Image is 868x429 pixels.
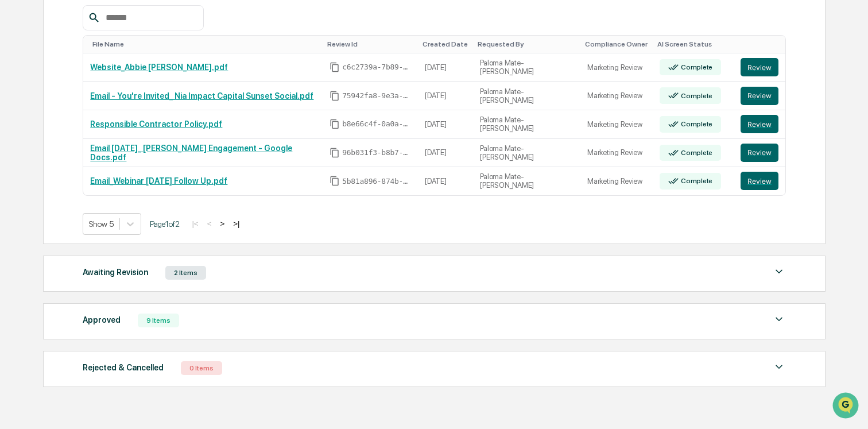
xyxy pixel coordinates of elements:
[327,40,413,48] div: Toggle SortBy
[342,119,411,129] span: b8e66c4f-0a0a-4a2a-9923-b28b8add13bd
[330,176,340,186] span: Copy Id
[342,63,411,72] span: c6c2739a-7b89-4a52-8d9f-dbe1f86c6086
[473,53,580,82] td: Paloma Mate-[PERSON_NAME]
[81,194,139,203] a: Powered byPylon
[657,40,729,48] div: Toggle SortBy
[39,99,145,109] div: We're available if you need us!
[580,167,652,195] td: Marketing Review
[741,172,778,190] button: Review
[330,91,340,101] span: Copy Id
[216,219,228,229] button: >
[473,139,580,168] td: Paloma Mate-[PERSON_NAME]
[83,146,92,155] div: 🗄️
[90,91,313,101] a: Email - You're Invited_ Nia Impact Capital Sunset Social.pdf
[741,87,778,105] button: Review
[418,53,473,82] td: [DATE]
[679,177,712,185] div: Complete
[418,82,473,110] td: [DATE]
[342,91,411,101] span: 75942fa8-9e3a-4274-ba51-7c3a3657b9d7
[330,148,340,158] span: Copy Id
[188,219,201,229] button: |<
[580,110,652,139] td: Marketing Review
[150,219,180,229] span: Page 1 of 2
[138,314,179,327] div: 9 Items
[90,63,228,72] a: Website_Abbie [PERSON_NAME].pdf
[473,110,580,139] td: Paloma Mate-[PERSON_NAME]
[39,88,188,99] div: Start new chat
[30,52,189,64] input: Clear
[423,40,468,48] div: Toggle SortBy
[83,312,121,327] div: Approved
[204,219,215,229] button: <
[90,176,227,185] a: Email_Webinar [DATE] Follow Up.pdf
[831,391,862,422] iframe: Open customer support
[114,195,139,203] span: Pylon
[90,119,222,129] a: Responsible Contractor Policy.pdf
[772,312,786,326] img: caret
[23,145,74,156] span: Preclearance
[580,82,652,110] td: Marketing Review
[580,139,652,168] td: Marketing Review
[79,140,147,161] a: 🗄️Attestations
[772,265,786,279] img: caret
[473,167,580,195] td: Paloma Mate-[PERSON_NAME]
[11,146,21,155] div: 🖐️
[679,120,712,128] div: Complete
[330,62,340,72] span: Copy Id
[679,149,712,157] div: Complete
[473,82,580,110] td: Paloma Mate-[PERSON_NAME]
[90,144,292,162] a: Email [DATE]_ [PERSON_NAME] Engagement - Google Docs.pdf
[23,167,72,178] span: Data Lookup
[11,168,21,177] div: 🔎
[195,91,209,105] button: Start new chat
[772,360,786,374] img: caret
[7,162,77,183] a: 🔎Data Lookup
[478,40,576,48] div: Toggle SortBy
[418,110,473,139] td: [DATE]
[342,177,411,186] span: 5b81a896-874b-4b16-9d28-abcec82f00ca
[330,119,340,129] span: Copy Id
[95,145,142,156] span: Attestations
[585,40,648,48] div: Toggle SortBy
[83,265,148,280] div: Awaiting Revision
[11,88,32,109] img: 1746055101610-c473b297-6a78-478c-a979-82029cc54cd1
[679,92,712,100] div: Complete
[7,140,79,161] a: 🖐️Preclearance
[679,63,712,71] div: Complete
[743,40,781,48] div: Toggle SortBy
[342,148,411,157] span: 96b031f3-b8b7-45f3-be42-1457026724b0
[580,53,652,82] td: Marketing Review
[418,167,473,195] td: [DATE]
[165,266,206,280] div: 2 Items
[11,24,209,42] p: How can we help?
[741,115,778,133] button: Review
[181,361,222,375] div: 0 Items
[230,219,243,229] button: >|
[418,139,473,168] td: [DATE]
[92,40,318,48] div: Toggle SortBy
[741,144,778,162] button: Review
[83,360,164,375] div: Rejected & Cancelled
[741,58,778,76] button: Review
